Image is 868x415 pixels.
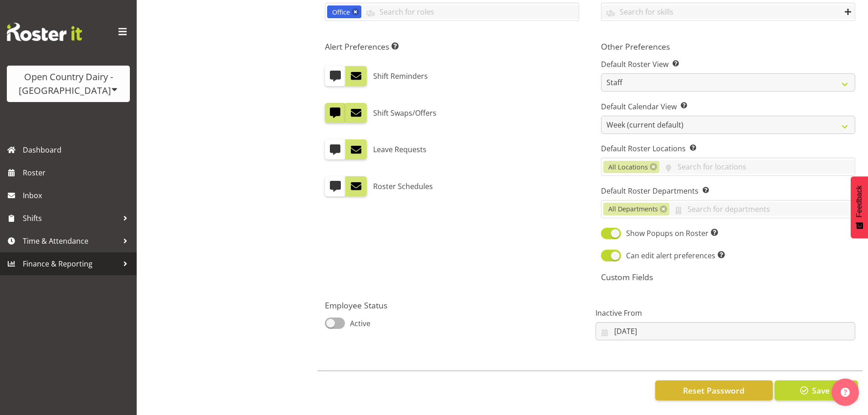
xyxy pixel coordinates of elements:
label: Default Roster Departments [601,185,855,196]
button: Feedback - Show survey [851,176,868,238]
div: Open Country Dairy - [GEOGRAPHIC_DATA] [16,70,121,97]
button: Reset Password [655,380,773,400]
span: Show Popups on Roster [621,228,718,239]
span: Can edit alert preferences [621,250,725,261]
span: Shifts [23,211,118,225]
img: Rosterit website logo [7,23,82,41]
input: Click to select... [596,322,855,340]
span: Feedback [855,185,863,217]
h5: Employee Status [325,300,585,310]
span: Dashboard [23,143,132,157]
span: All Departments [608,204,658,214]
span: Roster [23,166,132,179]
span: Save [812,384,830,396]
input: Search for locations [659,160,855,174]
h5: Custom Fields [601,272,855,282]
button: Save [775,380,858,400]
label: Default Roster Locations [601,143,855,154]
label: Inactive From [596,307,855,318]
span: Inbox [23,189,132,202]
label: Leave Requests [373,139,426,159]
input: Search for skills [601,5,855,19]
label: Roster Schedules [373,176,433,196]
label: Default Calendar View [601,101,855,112]
span: Time & Attendance [23,234,118,248]
span: Reset Password [683,384,745,396]
label: Shift Swaps/Offers [373,103,437,123]
span: Finance & Reporting [23,257,118,271]
span: All Locations [608,162,648,172]
label: Shift Reminders [373,66,428,86]
label: Default Roster View [601,59,855,70]
span: Active [345,318,370,329]
h5: Other Preferences [601,41,855,51]
img: help-xxl-2.png [841,388,850,397]
h5: Alert Preferences [325,41,579,51]
input: Search for roles [361,5,579,19]
span: Office [332,7,350,17]
input: Search for departments [669,202,855,216]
